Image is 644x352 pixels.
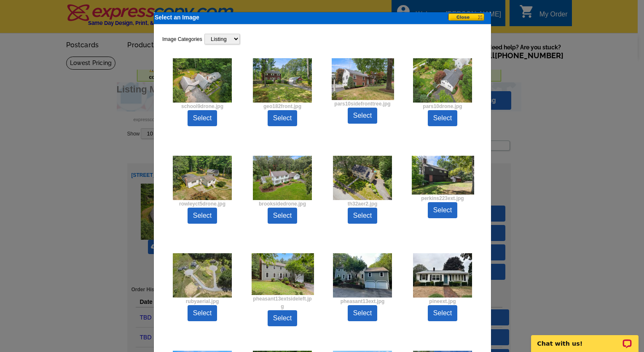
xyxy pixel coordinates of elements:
[333,253,392,298] img: thumb-68b26498786b2.jpg
[179,201,225,207] span: rowleyct5drone.jpg
[188,110,217,126] a: Select
[263,103,301,109] span: geo182front.jpg
[412,156,474,195] img: thumb-68b88e22e21b9.jpg
[173,253,231,298] img: thumb-68b88799864b4.jpg
[341,298,385,304] span: pheasant13ext.jpg
[348,108,377,124] a: Select
[348,201,378,207] span: th32aer2.jpg
[268,208,297,224] a: Select
[173,58,232,103] img: thumb-68e0397d6725f.jpg
[413,253,472,298] img: thumb-68b0a82c74ca7.jpg
[155,13,199,22] span: Select an Image
[333,156,392,200] img: thumb-68bb951735c2c.jpg
[348,305,377,321] a: Select
[162,35,202,43] label: Image Categories
[252,253,314,295] img: thumb-68b26576810fa.jpg
[253,296,311,309] span: pheasant13extsideleft.jpg
[186,298,219,304] span: rubyaerial.jpg
[188,208,217,224] a: Select
[253,156,311,200] img: thumb-68c3fa23f364a.jpg
[332,58,394,100] img: thumb-68d60231ddf9b.jpg
[428,202,457,218] a: Select
[428,110,457,126] a: Select
[428,305,457,321] a: Select
[423,103,462,109] span: pars10drone.jpg
[348,208,377,224] a: Select
[259,201,306,207] span: brooksidedrone.jpg
[413,58,472,103] img: thumb-68d601fd6d396.jpg
[253,58,312,103] img: thumb-68dd8275b3142.jpg
[173,156,232,200] img: thumb-68d60087775f3.jpg
[334,101,390,107] span: pars10sidefronttree.jpg
[526,325,644,352] iframe: LiveChat chat widget
[188,305,217,321] a: Select
[268,110,297,126] a: Select
[429,298,456,304] span: pineext.jpg
[421,195,464,201] span: perkins223ext.jpg
[268,310,297,326] a: Select
[181,103,223,109] span: school9drone.jpg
